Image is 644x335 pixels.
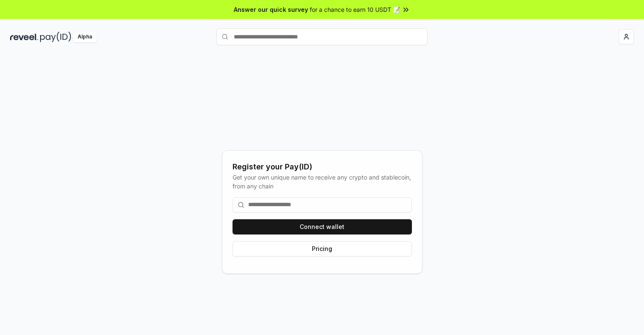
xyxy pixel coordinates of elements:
img: reveel_dark [10,32,38,42]
span: for a chance to earn 10 USDT 📝 [310,5,400,14]
div: Alpha [73,32,97,42]
button: Connect wallet [233,219,412,234]
div: Register your Pay(ID) [233,161,412,173]
span: Answer our quick survey [234,5,308,14]
button: Pricing [233,241,412,256]
div: Get your own unique name to receive any crypto and stablecoin, from any chain [233,173,412,191]
img: pay_id [40,32,71,42]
